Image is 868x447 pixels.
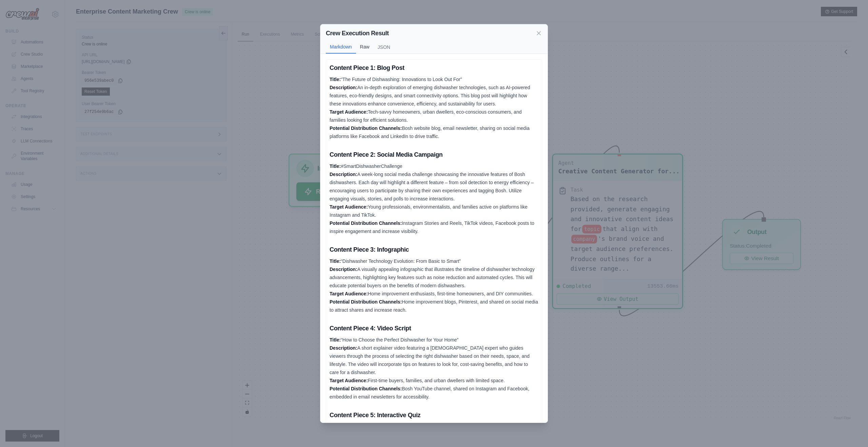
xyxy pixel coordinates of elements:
strong: Description: [330,267,357,272]
strong: Title: [330,337,341,343]
p: “How to Choose the Perfect Dishwasher for Your Home” A short explainer video featuring a [DEMOGRA... [330,336,538,401]
strong: Potential Distribution Channels: [330,220,402,226]
p: “The Future of Dishwashing: Innovations to Look Out For” An in-depth exploration of emerging dish... [330,75,538,140]
strong: Target Audience: [330,204,368,210]
strong: Target Audience: [330,291,368,296]
h3: Content Piece 3: Infographic [330,245,538,254]
strong: Target Audience: [330,378,368,383]
strong: Target Audience: [330,109,368,115]
h3: Content Piece 2: Social Media Campaign [330,150,538,159]
strong: Description: [330,345,357,351]
strong: Description: [330,85,357,90]
h3: Content Piece 4: Video Script [330,324,538,333]
strong: Title: [330,258,341,264]
strong: Potential Distribution Channels: [330,386,402,391]
strong: Potential Distribution Channels: [330,125,402,131]
p: #SmartDishwasherChallenge A week-long social media challenge showcasing the innovative features o... [330,162,538,235]
strong: Description: [330,172,357,177]
strong: Title: [330,77,341,82]
strong: Title: [330,163,341,169]
button: Raw [356,40,374,53]
button: Markdown [326,41,356,54]
strong: Potential Distribution Channels: [330,299,402,305]
button: JSON [374,41,394,54]
h3: Content Piece 1: Blog Post [330,63,538,73]
h3: Content Piece 5: Interactive Quiz [330,410,538,420]
p: “Dishwasher Technology Evolution: From Basic to Smart” A visually appealing infographic that illu... [330,257,538,314]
